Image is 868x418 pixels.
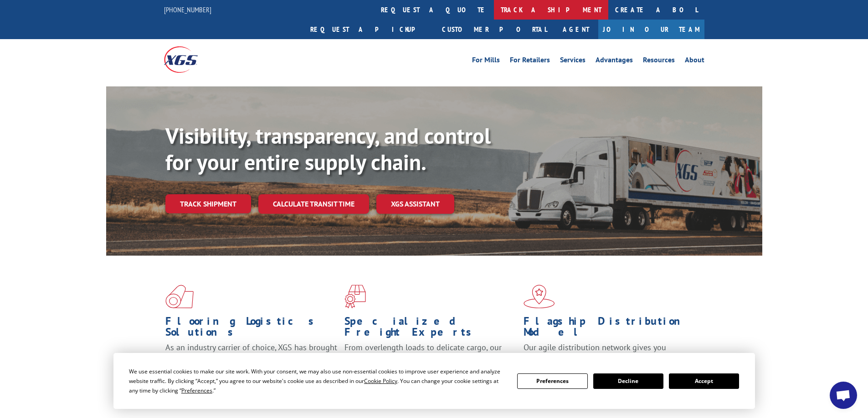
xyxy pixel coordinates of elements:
[303,20,435,39] a: Request a pickup
[364,377,397,385] span: Cookie Policy
[344,316,517,342] h1: Specialized Freight Experts
[524,316,696,342] h1: Flagship Distribution Model
[560,56,586,66] a: Services
[524,285,555,308] img: xgs-icon-flagship-distribution-model-red
[669,373,739,389] button: Accept
[598,20,704,39] a: Join Our Team
[181,387,212,394] span: Preferences
[510,56,550,66] a: For Retailers
[165,285,194,308] img: xgs-icon-total-supply-chain-intelligence-red
[685,56,704,66] a: About
[596,56,633,66] a: Advantages
[113,353,755,409] div: Cookie Consent Prompt
[165,121,491,176] b: Visibility, transparency, and control for your entire supply chain.
[344,342,517,383] p: From overlength loads to delicate cargo, our experienced staff knows the best way to move your fr...
[165,342,337,374] span: As an industry carrier of choice, XGS has brought innovation and dedication to flooring logistics...
[830,382,857,409] div: Open chat
[517,373,587,389] button: Preferences
[129,367,506,395] div: We use essential cookies to make our site work. With your consent, we may also use non-essential ...
[472,56,500,66] a: For Mills
[344,285,366,308] img: xgs-icon-focused-on-flooring-red
[164,5,211,14] a: [PHONE_NUMBER]
[258,194,369,214] a: Calculate transit time
[165,194,251,213] a: Track shipment
[524,342,691,363] span: Our agile distribution network gives you nationwide inventory management on demand.
[165,316,338,342] h1: Flooring Logistics Solutions
[593,373,663,389] button: Decline
[554,20,598,39] a: Agent
[376,194,454,214] a: XGS ASSISTANT
[435,20,554,39] a: Customer Portal
[643,56,675,66] a: Resources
